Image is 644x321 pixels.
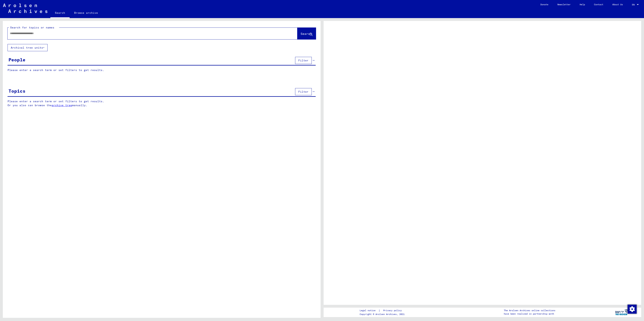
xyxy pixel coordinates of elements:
p: have been realized in partnership with [504,312,555,316]
span: Filter [298,59,309,62]
button: Archival tree units [8,44,48,51]
button: Search [297,28,316,39]
span: Filter [298,90,309,93]
a: Search [50,8,70,18]
button: Filter [295,57,312,64]
a: Browse archive [70,8,102,17]
div: | [360,309,406,313]
a: Privacy policy [380,309,406,313]
mat-label: Search for topics or names [10,26,54,29]
p: The Arolsen Archives online collections [504,309,555,312]
p: Copyright © Arolsen Archives, 2021 [360,313,406,316]
div: People [8,56,25,63]
div: Topics [8,88,25,94]
a: archive tree [52,104,72,107]
span: EN [632,3,636,6]
p: Please enter a search term or set filters to get results. Or you also can browse the manually. [8,99,316,107]
p: Please enter a search term or set filters to get results. [8,68,316,72]
span: Search [301,32,312,36]
img: yv_logo.png [614,307,629,317]
img: Change consent [628,305,637,314]
img: Arolsen_neg.svg [3,4,47,13]
a: Legal notice [360,309,379,313]
button: Filter [295,88,312,95]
